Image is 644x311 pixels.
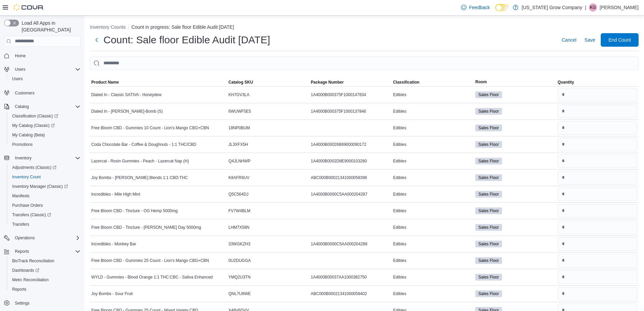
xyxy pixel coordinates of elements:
[475,79,487,85] span: Room
[9,163,59,172] a: Adjustments (Classic)
[229,142,248,147] span: JL3XFX5H
[585,37,595,43] span: Save
[393,175,406,180] span: Edibles
[309,78,391,86] button: Package Number
[229,125,250,131] span: 18NP0BUM
[12,65,80,73] span: Users
[15,235,35,241] span: Operations
[91,142,196,147] span: Coda Chocolate Bar - Coffee & Doughnuts - 1:1 THC/CBD
[9,173,44,181] a: Inventory Count
[91,125,209,131] span: Free Bloom CBD - Gummies 10 Count - Lion's Mango CBG+CBN
[475,191,502,198] span: Sales Floor
[91,291,133,296] span: Joy Bombs - Sour Fruit
[229,225,249,230] span: LHM7X58N
[9,257,57,265] a: BioTrack Reconciliation
[9,75,25,83] a: Users
[392,78,474,86] button: Classification
[600,3,639,12] p: [PERSON_NAME]
[7,210,83,220] a: Transfers (Classic)
[478,108,499,114] span: Sales Floor
[475,91,502,98] span: Sales Floor
[7,182,83,191] a: Inventory Manager (Classic)
[9,276,80,284] span: Metrc Reconciliation
[12,113,58,119] span: Classification (Classic)
[475,108,502,115] span: Sales Floor
[12,154,80,162] span: Inventory
[1,233,83,243] button: Operations
[393,291,406,296] span: Edibles
[478,92,499,98] span: Sales Floor
[9,276,51,284] a: Metrc Reconciliation
[559,33,579,47] button: Cancel
[229,175,249,180] span: K8AFR6UV
[478,141,499,148] span: Sales Floor
[91,192,140,197] span: Incredibles - Mile High Mint
[582,33,598,47] button: Save
[9,75,80,83] span: Users
[14,4,44,11] img: Cova
[393,274,406,280] span: Edibles
[12,258,54,264] span: BioTrack Reconciliation
[478,158,499,164] span: Sales Floor
[229,158,251,164] span: Q4JLNHWP
[393,192,406,197] span: Edibles
[7,130,83,140] button: My Catalog (Beta)
[12,103,31,111] button: Catalog
[12,174,41,180] span: Inventory Count
[91,274,213,280] span: WYLD - Gummies - Blood Orange 1:1 THC:CBC - Sativa Enhanced
[309,273,391,281] div: 1A4000B00037AA1000382750
[91,92,162,97] span: Dialed In - Classic SATIVA - Honeydew
[590,3,596,12] span: KG
[90,24,126,30] button: Inventory Counts
[12,299,32,307] a: Settings
[9,211,80,219] span: Transfers (Classic)
[229,291,251,296] span: QNL7U8WE
[475,207,502,214] span: Sales Floor
[1,88,83,97] button: Customers
[7,140,83,149] button: Promotions
[90,33,103,47] button: Next
[1,51,83,61] button: Home
[475,125,502,131] span: Sales Floor
[393,142,406,147] span: Edibles
[7,172,83,182] button: Inventory Count
[12,103,80,111] span: Catalog
[7,220,83,229] button: Transfers
[475,241,502,247] span: Sales Floor
[12,234,38,242] button: Operations
[9,285,80,293] span: Reports
[478,224,499,230] span: Sales Floor
[9,173,80,181] span: Inventory Count
[12,277,49,283] span: Metrc Reconciliation
[7,266,83,275] a: Dashboards
[9,131,48,139] a: My Catalog (Beta)
[15,67,25,72] span: Users
[227,78,309,86] button: Catalog SKU
[12,247,80,256] span: Reports
[9,112,61,120] a: Classification (Classic)
[91,258,209,263] span: Free Bloom CBD - Gummies 25 Count - Lion's Mango CBG+CBN
[12,299,80,307] span: Settings
[522,3,582,12] p: [US_STATE] Grow Company
[7,256,83,266] button: BioTrack Reconciliation
[601,33,639,47] button: End Count
[90,78,227,86] button: Product Name
[393,109,406,114] span: Edibles
[12,76,23,82] span: Users
[9,211,54,219] a: Transfers (Classic)
[12,123,55,128] span: My Catalog (Classic)
[12,142,33,147] span: Promotions
[12,88,80,97] span: Customers
[9,220,80,228] span: Transfers
[229,192,248,197] span: Q5C564DJ
[9,201,46,209] a: Purchase Orders
[393,80,420,85] span: Classification
[229,80,253,85] span: Catalog SKU
[478,175,499,181] span: Sales Floor
[1,298,83,308] button: Settings
[9,220,32,228] a: Transfers
[9,192,32,200] a: Manifests
[9,140,35,149] a: Promotions
[12,212,51,218] span: Transfers (Classic)
[91,80,119,85] span: Product Name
